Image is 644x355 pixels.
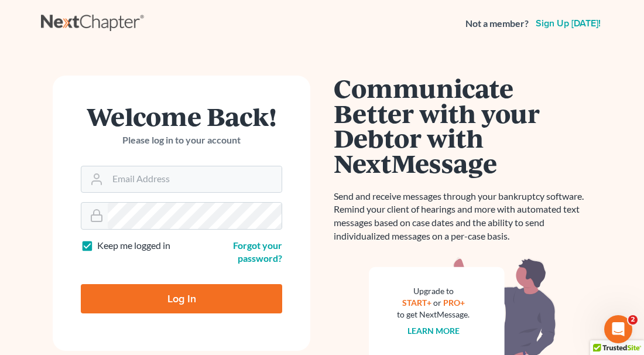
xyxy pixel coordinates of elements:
a: START+ [402,298,431,308]
input: Email Address [108,166,282,192]
div: Upgrade to [397,285,470,297]
span: or [433,298,441,308]
a: Sign up [DATE]! [533,19,603,28]
h1: Welcome Back! [81,104,282,129]
h1: Communicate Better with your Debtor with NextMessage [334,76,591,176]
a: PRO+ [443,298,465,308]
a: Forgot your password? [233,240,282,264]
p: Please log in to your account [81,134,282,147]
label: Keep me logged in [97,239,170,252]
iframe: Intercom live chat [604,315,632,343]
div: to get NextMessage. [397,309,470,320]
p: Send and receive messages through your bankruptcy software. Remind your client of hearings and mo... [334,190,591,243]
span: 2 [628,315,638,325]
strong: Not a member? [465,17,529,30]
a: Learn more [407,326,460,336]
input: Log In [81,284,282,313]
